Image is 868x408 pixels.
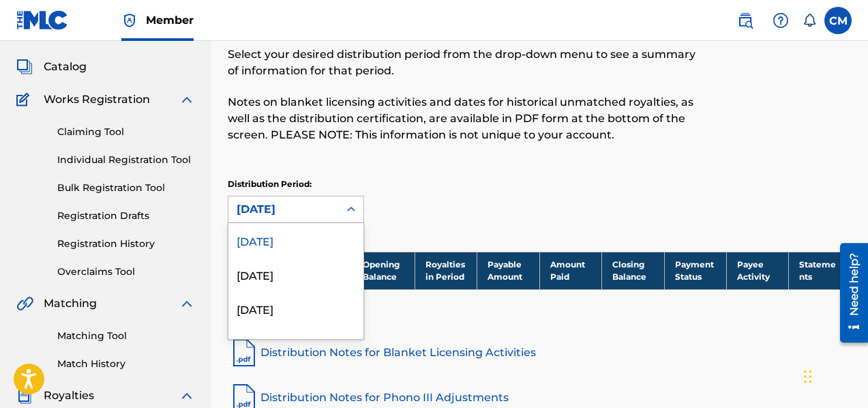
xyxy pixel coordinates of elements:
[57,181,195,195] a: Bulk Registration Tool
[415,252,477,289] th: Royalties in Period
[664,252,726,289] th: Payment Status
[800,343,868,408] iframe: Chat Widget
[824,7,852,34] div: User Menu
[353,252,415,289] th: Opening Balance
[228,257,363,291] div: [DATE]
[830,238,868,348] iframe: Resource Center
[228,223,363,257] div: [DATE]
[179,295,195,312] img: expand
[228,46,708,79] p: Select your desired distribution period from the drop-down menu to see a summary of information f...
[804,356,812,397] div: Arrastar
[228,325,363,360] div: [DATE]
[16,91,34,108] img: Works Registration
[121,12,138,29] img: Top Rightsholder
[44,91,150,108] span: Works Registration
[727,252,789,289] th: Payee Activity
[228,336,260,369] img: pdf
[16,388,33,404] img: Royalties
[228,336,852,369] a: Distribution Notes for Blanket Licensing Activities
[539,252,601,289] th: Amount Paid
[800,343,868,408] div: Widget de chat
[57,329,195,343] a: Matching Tool
[57,237,195,251] a: Registration History
[16,26,99,42] a: SummarySummary
[16,10,69,30] img: MLC Logo
[16,295,33,312] img: Matching
[16,59,33,75] img: Catalog
[44,388,94,404] span: Royalties
[789,252,852,289] th: Statements
[16,59,87,75] a: CatalogCatalog
[179,91,195,108] img: expand
[767,7,794,34] div: Help
[237,201,331,218] div: [DATE]
[602,252,664,289] th: Closing Balance
[57,209,195,223] a: Registration Drafts
[146,12,194,28] span: Member
[57,153,195,167] a: Individual Registration Tool
[228,178,364,190] p: Distribution Period:
[773,12,789,29] img: help
[57,265,195,279] a: Overclaims Tool
[477,252,539,289] th: Payable Amount
[179,388,195,404] img: expand
[803,14,816,27] div: Notifications
[228,291,363,325] div: [DATE]
[44,59,87,75] span: Catalog
[57,357,195,371] a: Match History
[737,12,753,29] img: search
[732,7,759,34] a: Public Search
[228,94,708,143] p: Notes on blanket licensing activities and dates for historical unmatched royalties, as well as th...
[44,295,97,312] span: Matching
[57,125,195,139] a: Claiming Tool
